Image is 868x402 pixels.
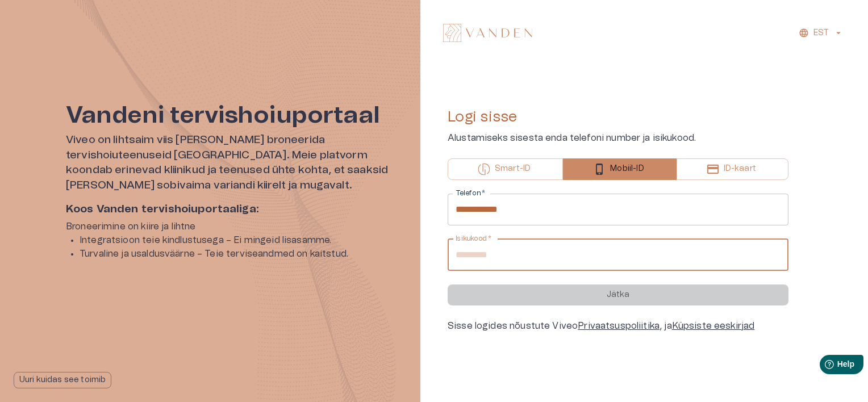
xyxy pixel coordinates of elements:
[672,321,755,330] a: Küpsiste eeskirjad
[448,108,788,126] h4: Logi sisse
[443,24,532,42] img: Vanden logo
[813,27,829,39] p: EST
[448,158,563,180] button: Smart-ID
[456,234,492,244] label: Isikukood
[797,25,845,41] button: EST
[14,372,111,388] button: Uuri kuidas see toimib
[448,319,788,333] div: Sisse logides nõustute Viveo , ja
[19,374,106,386] p: Uuri kuidas see toimib
[563,158,676,180] button: Mobiil-ID
[448,131,788,145] p: Alustamiseks sisesta enda telefoni number ja isikukood.
[610,163,644,175] p: Mobiil-ID
[578,321,660,330] a: Privaatsuspoliitika
[677,158,788,180] button: ID-kaart
[724,163,756,175] p: ID-kaart
[779,350,868,382] iframe: Help widget launcher
[456,189,485,198] label: Telefon
[495,163,531,175] p: Smart-ID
